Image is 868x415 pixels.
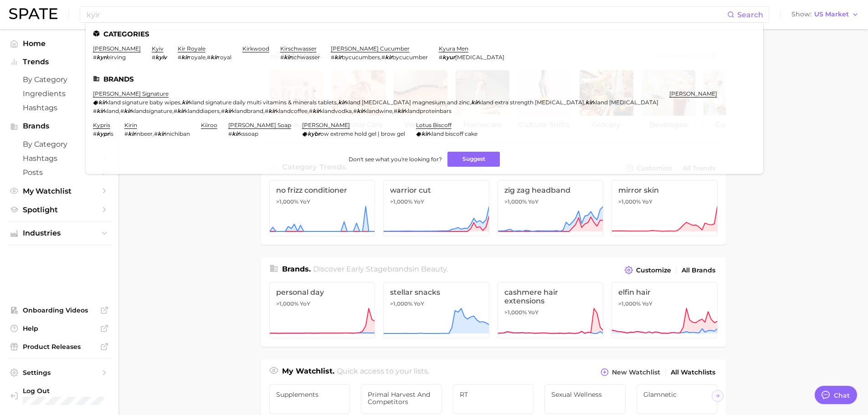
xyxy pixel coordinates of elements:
[276,108,308,114] span: klandcoffee
[165,130,190,137] span: inichiban
[7,151,111,165] a: Hashtags
[7,137,111,151] a: by Category
[668,366,718,379] a: All Watchlists
[636,266,671,274] span: Customize
[154,130,158,137] span: #
[447,152,500,167] button: Suggest
[308,130,320,137] em: kybr
[313,265,448,273] span: Discover Early Stage brands in .
[211,54,218,61] em: kir
[471,99,478,106] em: kir
[309,108,313,114] span: #
[618,300,641,307] span: >1,000%
[334,54,342,61] em: kir
[265,108,268,114] span: #
[385,54,392,61] em: kir
[228,130,232,137] span: #
[338,99,345,106] em: kir
[181,54,189,61] em: kir
[361,384,442,414] a: Primal Harvest and Competitors
[342,54,380,61] span: bycucumbers
[300,300,310,307] span: YoY
[268,108,276,114] em: kir
[504,198,527,205] span: >1,000%
[439,54,442,61] span: #
[320,108,352,114] span: klandvodka
[276,186,369,195] span: no frizz conditioner
[7,165,111,179] a: Posts
[421,265,447,273] span: beauty
[712,390,724,402] button: Scroll Right
[618,198,641,205] span: >1,000%
[189,54,205,61] span: royale
[7,184,111,198] a: My Watchlist
[124,130,190,137] div: ,
[86,7,727,22] input: Search here for a brand, industry, or ingredient
[302,122,350,128] a: [PERSON_NAME]
[498,282,604,338] a: cashmere hair extensions>1,000% YoY
[225,108,232,114] em: kir
[23,75,96,84] span: by Category
[276,288,369,297] span: personal day
[282,366,334,379] h1: My Watchlist.
[201,122,217,128] a: kiiroo
[331,54,334,61] span: #
[177,108,185,114] em: kir
[791,12,812,17] span: Show
[637,384,718,414] a: Glamnetic
[7,119,111,133] button: Brands
[23,387,139,395] span: Log Out
[390,186,483,195] span: warrior cut
[345,99,470,106] span: kland [MEDICAL_DATA] magnesium and zinc
[7,384,111,408] a: Log out. Currently logged in with e-mail jpascucci@yellowwoodpartners.com.
[7,203,111,217] a: Spotlight
[551,391,619,398] span: Sexual Wellness
[93,99,658,106] div: , , , ,
[93,75,756,83] li: Brands
[269,282,375,338] a: personal day>1,000% YoY
[182,99,189,106] em: kir
[23,154,96,163] span: Hashtags
[174,108,177,114] span: #
[7,322,111,335] a: Help
[178,54,181,61] span: #
[152,45,164,52] a: kyiv
[93,45,141,52] a: [PERSON_NAME]
[643,391,711,398] span: Glamnetic
[414,300,424,307] span: YoY
[239,130,258,137] span: kssoap
[93,30,756,38] li: Categories
[612,369,660,376] span: New Watchlist
[23,205,96,214] span: Spotlight
[155,54,167,61] em: kyiv
[7,72,111,87] a: by Category
[107,54,126,61] span: eirving
[291,54,320,61] span: schwasser
[276,198,298,205] span: >1,000%
[97,108,104,114] em: kir
[178,45,205,52] a: kir royale
[93,90,169,97] a: [PERSON_NAME] signature
[131,108,172,114] span: klandsignature
[528,198,539,205] span: YoY
[23,187,96,195] span: My Watchlist
[478,99,584,106] span: kland extra strength [MEDICAL_DATA]
[300,198,310,205] span: YoY
[221,108,225,114] span: #
[232,130,239,137] em: kir
[93,54,97,61] span: #
[528,309,539,316] span: YoY
[242,45,269,52] a: kirkwood
[7,226,111,240] button: Industries
[392,54,428,61] span: bycucumber
[7,303,111,317] a: Onboarding Videos
[353,108,357,114] span: #
[93,130,97,137] span: #
[394,108,397,114] span: #
[383,282,489,338] a: stellar snacks>1,000% YoY
[280,45,317,52] a: kirschwasser
[98,99,106,106] em: kir
[682,266,715,274] span: All Brands
[7,101,111,115] a: Hashtags
[124,130,128,137] span: #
